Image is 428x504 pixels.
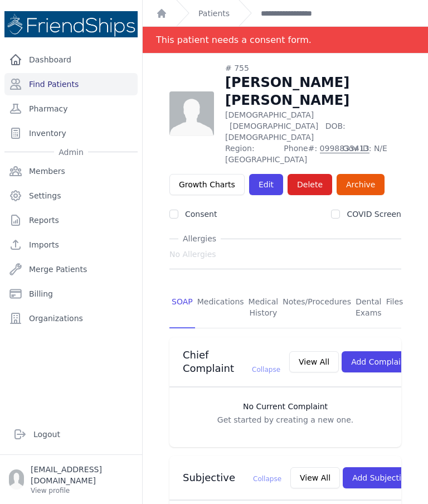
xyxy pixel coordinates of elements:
[253,475,281,483] span: Collapse
[181,414,390,425] p: Get started by creating a new one.
[4,307,138,329] a: Organizations
[342,351,418,372] button: Add Complaint
[181,401,390,412] h3: No Current Complaint
[343,143,401,165] span: Gov ID: N/E
[384,287,406,328] a: Files
[353,287,384,328] a: Dental Exams
[4,49,138,71] a: Dashboard
[31,486,133,495] p: View profile
[225,143,277,165] span: Region: [GEOGRAPHIC_DATA]
[246,287,281,328] a: Medical History
[280,287,353,328] a: Notes/Procedures
[169,287,195,328] a: SOAP
[4,209,138,231] a: Reports
[54,147,88,158] span: Admin
[169,249,216,260] span: No Allergies
[185,210,217,219] label: Consent
[156,27,312,53] div: This patient needs a consent form.
[9,464,133,495] a: [EMAIL_ADDRESS][DOMAIN_NAME] View profile
[4,234,138,256] a: Imports
[169,174,245,195] a: Growth Charts
[4,98,138,120] a: Pharmacy
[343,467,420,488] button: Add Subjective
[4,122,138,144] a: Inventory
[288,174,332,195] button: Delete
[31,464,133,486] p: [EMAIL_ADDRESS][DOMAIN_NAME]
[195,287,246,328] a: Medications
[290,467,340,488] button: View All
[183,348,280,375] h3: Chief Complaint
[4,258,138,280] a: Merge Patients
[4,185,138,207] a: Settings
[4,160,138,182] a: Members
[169,287,401,328] nav: Tabs
[252,366,280,374] span: Collapse
[183,471,281,484] h3: Subjective
[4,283,138,305] a: Billing
[347,210,401,219] label: COVID Screen
[337,174,385,195] a: Archive
[284,143,335,165] span: Phone#:
[143,27,428,54] div: Notification
[225,74,401,109] h1: [PERSON_NAME] [PERSON_NAME]
[169,91,214,136] img: person-242608b1a05df3501eefc295dc1bc67a.jpg
[249,174,283,195] a: Edit
[9,423,133,445] a: Logout
[230,122,318,130] span: [DEMOGRAPHIC_DATA]
[198,8,230,19] a: Patients
[225,62,401,74] div: # 755
[225,109,401,143] p: [DEMOGRAPHIC_DATA]
[4,73,138,95] a: Find Patients
[289,351,339,372] button: View All
[178,233,221,244] span: Allergies
[4,11,138,37] img: Medical Missions EMR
